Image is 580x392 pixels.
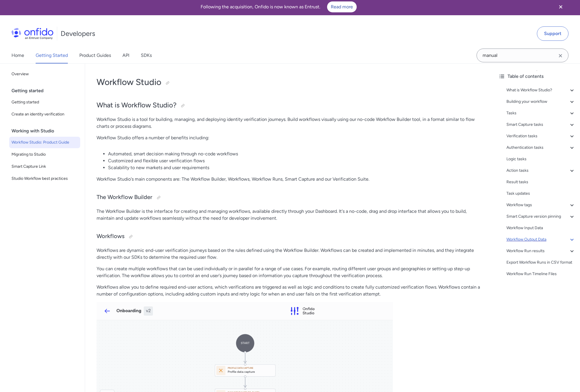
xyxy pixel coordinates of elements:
a: Smart Capture Link [9,161,80,172]
a: Workflow Run results [506,248,575,254]
h3: Workflows [97,232,482,241]
a: API [122,47,129,63]
a: Getting started [9,96,80,108]
p: Workflows allow you to define required end-user actions, which verifications are triggered as wel... [97,284,482,298]
a: Export Workflow Runs in CSV format [506,259,575,266]
a: Action tasks [506,167,575,174]
a: What is Workflow Studio? [506,87,575,94]
li: Customized and flexible user verification flows [108,157,482,164]
p: Workflows are dynamic end-user verification journeys based on the rules defined using the Workflo... [97,247,482,261]
span: Overview [11,71,78,78]
a: Migrating to Studio [9,149,80,160]
a: Task updates [506,190,575,197]
a: Logic tasks [506,156,575,163]
a: Workflow tags [506,202,575,208]
p: Workflow Studio's main components are: The Workflow Builder, Workflows, Workflow Runs, Smart Capt... [97,176,482,183]
a: Verification tasks [506,133,575,140]
div: Getting started [11,85,82,96]
div: Table of contents [498,73,575,80]
a: Result tasks [506,179,575,186]
img: Onfido Logo [11,28,53,39]
li: Automated, smart decision making through no-code workflows [108,150,482,157]
div: Working with Studio [11,125,82,137]
a: Authentication tasks [506,144,575,151]
a: Workflow Input Data [506,225,575,231]
span: Smart Capture Link [11,163,78,170]
input: Onfido search input field [477,49,569,62]
a: Getting Started [36,47,68,63]
div: Following the acquisition, Onfido is now known as Entrust. [7,1,550,12]
a: Workflow Run Timeline Files [506,271,575,277]
span: Getting started [11,99,78,106]
a: Building your workflow [506,98,575,105]
a: Create an identity verification [9,109,80,120]
svg: Clear search field button [557,52,564,59]
a: SDKs [141,47,152,63]
span: Create an identity verification [11,111,78,118]
p: Workflow Studio is a tool for building, managing, and deploying identity verification journeys. B... [97,116,482,130]
p: Workflow Studio offers a number of benefits including: [97,134,482,141]
h1: Developers [61,29,95,38]
a: Smart Capture version pinning [506,213,575,220]
span: Migrating to Studio [11,151,78,158]
li: Scalability to new markets and user requirements [108,164,482,171]
a: Workflow Studio: Product Guide [9,137,80,148]
a: Studio Workflow best practices [9,173,80,184]
a: Product Guides [79,47,111,63]
a: Workflow Output Data [506,236,575,243]
svg: Close banner [557,3,564,10]
a: Support [537,26,569,41]
span: Workflow Studio: Product Guide [11,139,78,146]
p: You can create multiple workflows that can be used individually or in parallel for a range of use... [97,265,482,279]
a: Tasks [506,110,575,117]
a: Read more [327,1,357,12]
a: Overview [9,68,80,80]
a: Smart Capture tasks [506,121,575,128]
span: Studio Workflow best practices [11,175,78,182]
p: The Workflow Builder is the interface for creating and managing workflows, available directly thr... [97,208,482,222]
h1: Workflow Studio [97,76,482,88]
h2: What is Workflow Studio? [97,101,482,110]
a: Home [11,47,24,63]
h3: The Workflow Builder [97,193,482,202]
